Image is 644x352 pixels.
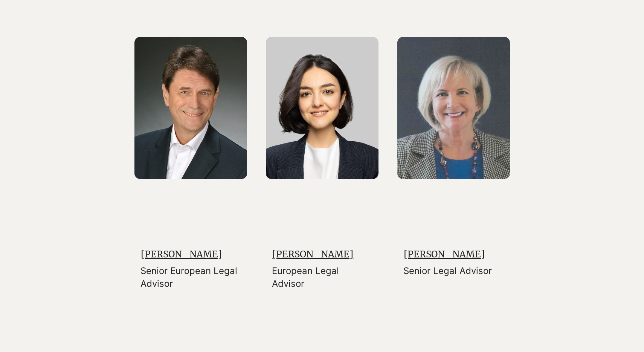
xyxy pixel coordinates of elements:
p: Senior Legal Advisor [403,265,505,277]
a: [PERSON_NAME] [272,248,353,260]
a: [PERSON_NAME] [404,248,485,260]
a: [PERSON_NAME] [141,248,222,260]
img: 83098de8-cc6d-4456-b5e9-9bd46f48a7ad.jpg [266,37,378,179]
p: Senior European Legal Advisor [140,265,242,290]
p: European Legal Advisor [272,265,373,290]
